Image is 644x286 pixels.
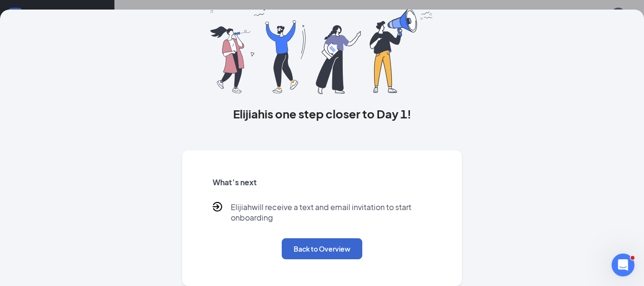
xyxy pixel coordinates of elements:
p: Elijiah will receive a text and email invitation to start onboarding [231,202,431,223]
h3: Elijiah is one step closer to Day 1! [182,106,462,122]
h5: What’s next [213,177,431,188]
button: Back to Overview [282,238,362,259]
iframe: Intercom live chat [612,254,634,276]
